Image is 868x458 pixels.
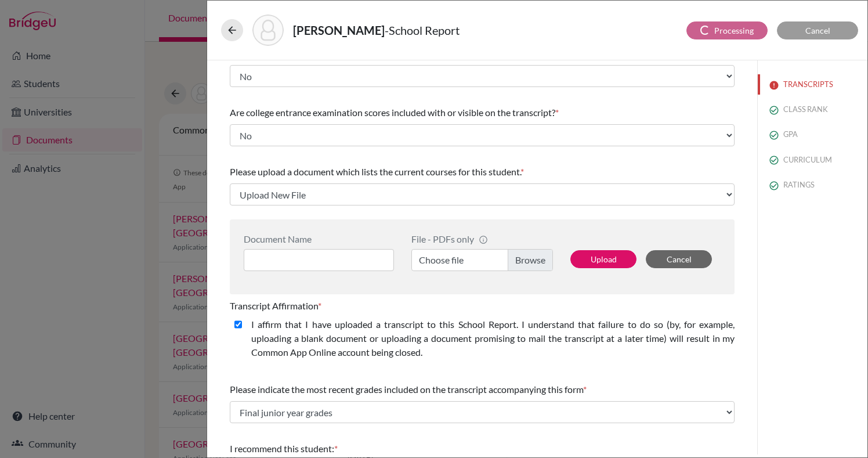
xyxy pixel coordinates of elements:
button: RATINGS [758,175,867,195]
div: File - PDFs only [411,233,553,244]
img: check_circle_outline-e4d4ac0f8e9136db5ab2.svg [769,181,779,190]
button: TRANSCRIPTS [758,74,867,95]
span: I recommend this student: [230,443,334,454]
span: Please upload a document which lists the current courses for this student. [230,166,520,177]
span: Are college entrance examination scores included with or visible on the transcript? [230,107,555,118]
button: Cancel [646,250,712,268]
strong: [PERSON_NAME] [293,23,385,37]
button: Upload [570,250,636,268]
span: - School Report [385,23,460,37]
img: check_circle_outline-e4d4ac0f8e9136db5ab2.svg [769,131,779,140]
button: CURRICULUM [758,150,867,170]
img: error-544570611efd0a2d1de9.svg [769,81,779,90]
span: Transcript Affirmation [230,300,318,311]
span: Please indicate the most recent grades included on the transcript accompanying this form [230,384,583,395]
div: Document Name [244,233,394,244]
button: CLASS RANK [758,99,867,120]
img: check_circle_outline-e4d4ac0f8e9136db5ab2.svg [769,106,779,115]
span: info [479,235,488,244]
label: Choose file [411,249,553,271]
label: I affirm that I have uploaded a transcript to this School Report. I understand that failure to do... [251,318,735,359]
img: check_circle_outline-e4d4ac0f8e9136db5ab2.svg [769,156,779,165]
button: GPA [758,124,867,145]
